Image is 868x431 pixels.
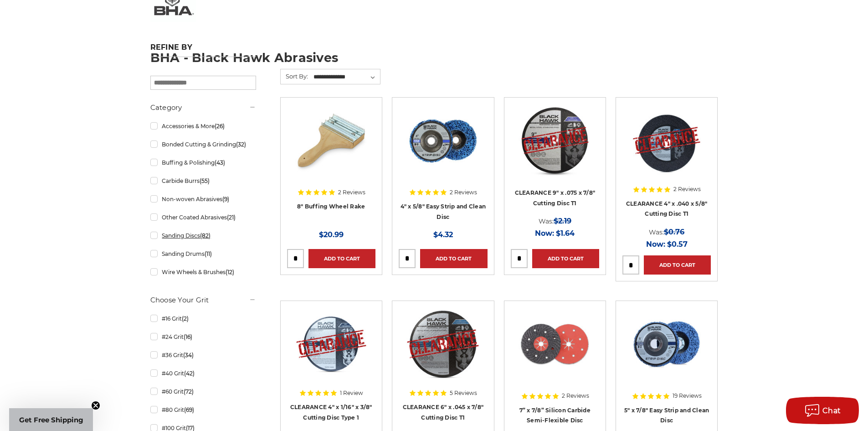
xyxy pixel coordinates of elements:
span: (72) [184,388,194,395]
a: 4" x 5/8" easy strip and clean discs [399,104,487,192]
span: $2.19 [554,217,571,225]
span: (32) [236,141,246,148]
span: $4.32 [433,230,453,239]
h5: Choose Your Grit [150,295,256,306]
span: $20.99 [319,230,344,239]
a: #16 Grit [150,311,256,327]
a: 7” x 7/8” Silicon Carbide Semi-Flexible Disc [519,407,591,424]
span: (2) [182,315,189,322]
a: Sanding Discs [150,228,256,244]
span: (34) [183,352,194,358]
span: (12) [226,269,234,275]
span: $1.64 [556,229,575,238]
span: (55) [200,177,210,184]
a: Add to Cart [420,249,487,268]
span: 2 Reviews [562,393,589,399]
a: blue clean and strip disc [622,307,711,396]
span: (26) [215,123,225,130]
a: CLEARANCE 4" x .040 x 5/8" Cutting Disc T1 [626,200,708,218]
span: (43) [215,159,225,166]
img: 4" x 5/8" easy strip and clean discs [406,104,479,177]
a: 5" x 7/8" Easy Strip and Clean Disc [624,407,709,424]
span: 2 Reviews [450,190,477,195]
h1: BHA - Black Hawk Abrasives [150,52,718,64]
a: 8 inch single handle buffing wheel rake [287,104,375,192]
h5: Refine by [150,43,256,57]
span: (16) [184,333,192,340]
a: Bonded Cutting & Grinding [150,136,256,152]
span: (82) [200,232,211,239]
span: (9) [222,196,229,203]
a: CLEARANCE 9" x .075 x 7/8" Cutting Disc T1 [511,104,599,192]
a: CLEARANCE 4" x 1/16" x 3/8" Cutting Disc Type 1 [290,404,372,421]
span: Now: [646,240,665,249]
img: CLEARANCE 4" x .040 x 5/8" Cutting Disc T1 [630,104,703,177]
a: Sanding Drums [150,246,256,262]
a: CLEARANCE 4" x 1/16" x 3/8" Cutting Disc [287,307,375,396]
label: Sort By: [281,69,308,83]
img: CLEARANCE 9" x .075 x 7/8" Cutting Disc T1 [519,104,591,177]
select: Sort By: [312,70,380,84]
div: Was: [622,226,711,238]
a: Other Coated Abrasives [150,209,256,225]
span: 19 Reviews [673,393,702,399]
span: Get Free Shipping [19,415,83,424]
a: Buffing & Polishing [150,155,256,171]
span: Now: [535,229,554,238]
a: #80 Grit [150,402,256,418]
span: (42) [184,370,195,377]
span: (21) [227,214,236,221]
a: Accessories & More [150,118,256,134]
a: CLEARANCE 9" x .075 x 7/8" Cutting Disc T1 [515,189,596,207]
a: Carbide Burrs [150,173,256,189]
img: CLEARANCE 4" x 1/16" x 3/8" Cutting Disc [295,307,368,380]
span: (11) [205,250,212,257]
img: blue clean and strip disc [630,307,703,380]
h5: Category [150,102,256,113]
a: #40 Grit [150,365,256,381]
div: Get Free ShippingClose teaser [9,408,93,431]
a: #60 Grit [150,384,256,400]
a: Wire Wheels & Brushes [150,264,256,280]
a: CLEARANCE 6" x .045 x 7/8" Cut Off wheel [399,307,487,396]
img: CLEARANCE 6" x .045 x 7/8" Cut Off wheel [406,307,479,380]
a: Add to Cart [532,249,599,268]
div: Was: [511,215,599,227]
span: 2 Reviews [338,190,365,195]
a: 8" Buffing Wheel Rake [297,203,365,210]
a: Non-woven Abrasives [150,191,256,207]
span: $0.57 [667,240,688,249]
span: $0.76 [664,228,684,236]
a: CLEARANCE 4" x .040 x 5/8" Cutting Disc T1 [622,104,711,192]
a: CLEARANCE 6" x .045 x 7/8" Cutting Disc T1 [403,404,484,421]
span: (69) [184,406,194,413]
a: #24 Grit [150,329,256,345]
a: 4" x 5/8" Easy Strip and Clean Disc [401,203,486,220]
a: #36 Grit [150,347,256,363]
a: Add to Cart [644,255,711,275]
a: Add to Cart [308,249,375,268]
a: 7" x 7/8" Silicon Carbide Semi Flex Disc [511,307,599,396]
button: Chat [786,397,859,424]
img: 7" x 7/8" Silicon Carbide Semi Flex Disc [519,307,591,380]
button: Close teaser [91,401,100,410]
span: Chat [822,406,841,415]
img: 8 inch single handle buffing wheel rake [295,104,368,177]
